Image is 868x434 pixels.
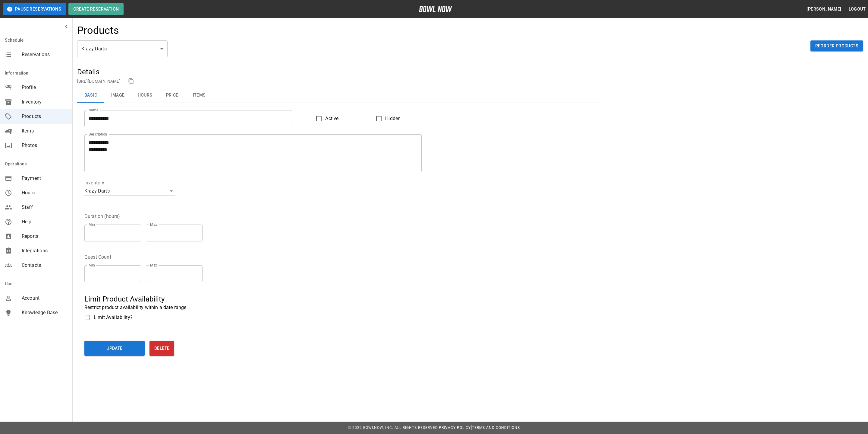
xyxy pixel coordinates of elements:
legend: Duration (hours) [84,213,120,220]
button: Create Reservation [68,3,124,15]
label: Hidden products will not be visible to customers. You can still create and use them for bookings. [373,112,401,125]
span: Photos [22,142,68,149]
span: Contacts [22,262,68,269]
span: Payment [22,175,68,182]
img: logo [419,6,452,12]
button: Price [159,88,186,103]
span: Limit Availability? [94,314,133,321]
span: Account [22,295,68,302]
button: copy link [127,77,136,86]
span: Knowledge Base [22,309,68,316]
button: Logout [846,4,868,15]
div: Krazy Darts [77,40,168,57]
span: Products [22,113,68,120]
h5: Limit Product Availability [84,294,594,304]
div: basic tabs example [77,88,601,103]
span: Profile [22,84,68,91]
legend: Inventory [84,179,104,186]
button: Hours [131,88,159,103]
h5: Details [77,67,601,77]
span: Items [22,127,68,135]
button: Basic [77,88,104,103]
span: Hidden [385,115,401,122]
div: Krazy Darts [84,186,175,196]
span: Reservations [22,51,68,58]
span: Integrations [22,247,68,254]
button: Image [104,88,131,103]
span: © 2022 BowlNow, Inc. All Rights Reserved. [348,426,439,430]
button: [PERSON_NAME] [804,4,844,15]
button: Items [186,88,213,103]
span: Reports [22,233,68,240]
legend: Guest Count [84,254,111,260]
a: Terms and Conditions [472,426,520,430]
button: Pause Reservations [3,3,66,15]
p: Restrict product availability within a date range [84,304,594,311]
button: Reorder Products [810,40,863,52]
button: Update [84,341,145,356]
span: Inventory [22,98,68,106]
a: Privacy Policy [439,426,471,430]
a: [URL][DOMAIN_NAME] [77,79,121,84]
span: Staff [22,204,68,211]
span: Help [22,218,68,225]
span: Hours [22,189,68,196]
h4: Products [77,24,119,37]
button: Delete [149,341,174,356]
span: Active [325,115,338,122]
